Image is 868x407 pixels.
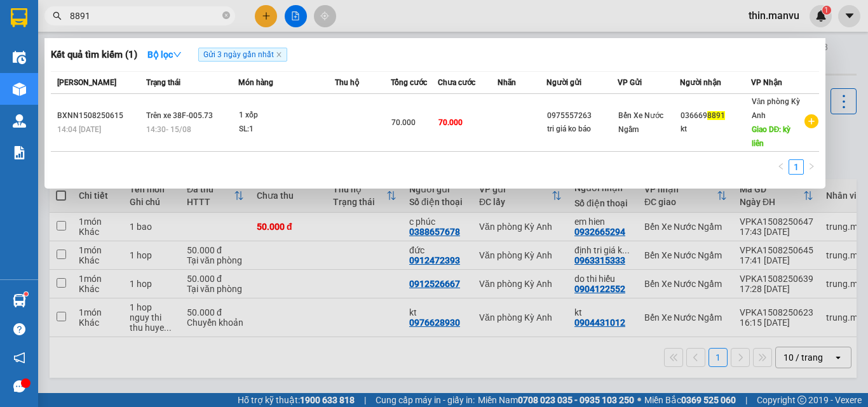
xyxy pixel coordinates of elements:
span: Người gửi [546,78,581,87]
strong: Bộ lọc [147,50,182,60]
div: kt [681,123,750,136]
span: Bến Xe Nước Ngầm [618,111,663,134]
span: Chưa cước [438,78,475,87]
div: SL: 1 [239,123,334,137]
span: Tổng cước [391,78,427,87]
span: plus-circle [804,114,818,128]
span: close-circle [222,10,230,22]
li: 1 [789,159,804,175]
span: Trạng thái [146,78,180,87]
h3: Kết quả tìm kiếm ( 1 ) [51,48,137,62]
a: 1 [789,160,803,174]
span: Gửi 3 ngày gần nhất [198,48,287,62]
div: 1 xốp [239,109,334,123]
span: close [276,51,282,58]
span: Nhãn [498,78,516,87]
span: Người nhận [680,78,721,87]
input: Tìm tên, số ĐT hoặc mã đơn [70,9,220,23]
div: tri giá ko báo [547,123,616,136]
span: 8891 [707,111,725,120]
span: message [13,380,25,392]
span: Văn phòng Kỳ Anh [752,97,801,120]
img: warehouse-icon [13,294,26,307]
div: 036669 [681,109,750,123]
button: right [804,159,819,175]
span: Món hàng [238,78,273,87]
span: search [53,11,62,20]
span: 70.000 [438,118,463,127]
img: warehouse-icon [13,114,26,128]
span: [PERSON_NAME] [57,78,116,87]
div: 0975557263 [547,109,616,123]
button: left [773,159,789,175]
li: Previous Page [773,159,789,175]
span: 70.000 [391,118,416,127]
li: Next Page [804,159,819,175]
span: 14:04 [DATE] [57,125,101,134]
span: Giao DĐ: kỳ liên [752,125,791,148]
img: solution-icon [13,146,26,159]
span: VP Nhận [751,78,782,87]
span: notification [13,352,25,364]
button: Bộ lọcdown [137,44,192,65]
img: warehouse-icon [13,51,26,64]
img: warehouse-icon [13,83,26,96]
img: logo-vxr [11,8,27,27]
sup: 1 [24,292,28,296]
span: 14:30 - 15/08 [146,125,191,134]
span: VP Gửi [618,78,642,87]
span: right [808,163,815,170]
span: down [173,50,182,59]
div: BXNN1508250615 [57,109,142,123]
span: Thu hộ [335,78,359,87]
span: close-circle [222,11,230,19]
span: Trên xe 38F-005.73 [146,111,213,120]
span: question-circle [13,323,25,335]
span: left [777,163,785,170]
